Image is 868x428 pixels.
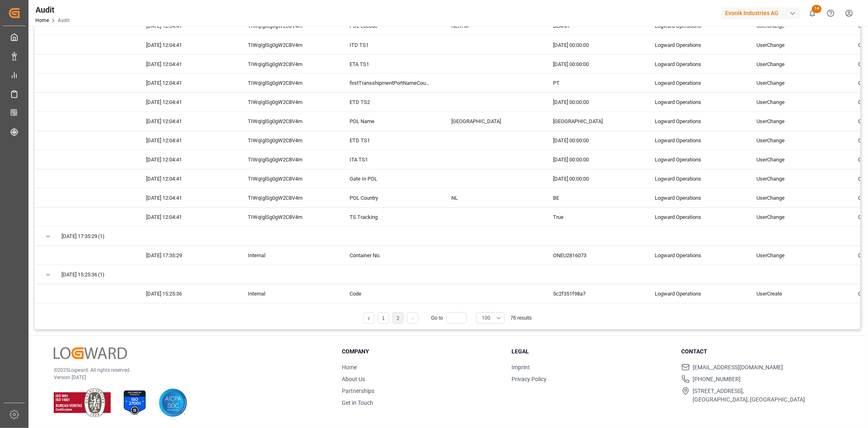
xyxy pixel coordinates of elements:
[543,74,645,93] div: PT
[340,170,442,188] div: Gate In POL
[645,170,747,188] div: Logward Operations
[397,315,400,321] a: 2
[645,93,747,112] div: Logward Operations
[747,285,848,303] div: UserCreate
[543,246,645,265] div: ONEU2816073
[342,388,374,394] a: Partnerships
[238,189,340,207] div: TIWqIglSg0gW2C8V4m
[54,388,111,417] img: ISO 9001 & ISO 14001 Certification
[747,150,848,169] div: UserChange
[812,5,822,13] span: 14
[543,93,645,112] div: [DATE] 00:00:00
[803,4,822,22] button: show 14 new notifications
[693,363,783,372] span: [EMAIL_ADDRESS][DOMAIN_NAME]
[342,399,373,406] a: Get in Touch
[238,93,340,112] div: TIWqIglSg0gW2C8V4m
[340,246,442,265] div: Container No.
[98,227,105,246] span: (1)
[645,112,747,131] div: Logward Operations
[342,376,365,382] a: About Us
[61,227,97,246] span: [DATE] 17:35:29
[238,246,340,265] div: Internal
[512,364,530,371] a: Imprint
[747,112,848,131] div: UserChange
[682,347,841,356] h3: Contact
[136,35,238,54] div: [DATE] 12:04:41
[543,112,645,131] div: [GEOGRAPHIC_DATA]
[238,285,340,303] div: Internal
[543,170,645,188] div: [DATE] 00:00:00
[136,170,238,188] div: [DATE] 12:04:41
[693,387,805,404] span: [STREET_ADDRESS], [GEOGRAPHIC_DATA], [GEOGRAPHIC_DATA]
[392,312,404,324] li: 2
[340,189,442,207] div: POL Country
[340,35,442,54] div: ITD TS1
[645,35,747,54] div: Logward Operations
[238,112,340,131] div: TIWqIglSg0gW2C8V4m
[136,208,238,227] div: [DATE] 12:04:41
[136,93,238,112] div: [DATE] 12:04:41
[747,74,848,93] div: UserChange
[159,388,187,417] img: AICPA SOC
[543,55,645,73] div: [DATE] 00:00:00
[543,208,645,227] div: True
[722,7,800,19] div: Evonik Industries AG
[340,285,442,303] div: Code
[693,375,741,384] span: [PHONE_NUMBER]
[512,347,671,356] h3: Legal
[340,112,442,131] div: POL Name
[747,55,848,73] div: UserChange
[442,112,543,131] div: [GEOGRAPHIC_DATA]
[120,388,149,417] img: ISO 27001 Certification
[645,74,747,93] div: Logward Operations
[340,74,442,93] div: firstTransshipmentPortNameCountryCode
[342,347,501,356] h3: Company
[747,208,848,227] div: UserChange
[238,170,340,188] div: TIWqIglSg0gW2C8V4m
[54,374,321,381] p: Version [DATE]
[238,74,340,93] div: TIWqIglSg0gW2C8V4m
[645,189,747,207] div: Logward Operations
[136,55,238,73] div: [DATE] 12:04:41
[136,112,238,131] div: [DATE] 12:04:41
[136,150,238,169] div: [DATE] 12:04:41
[35,18,49,23] a: Home
[747,93,848,112] div: UserChange
[747,35,848,54] div: UserChange
[238,150,340,169] div: TIWqIglSg0gW2C8V4m
[98,266,105,285] span: (1)
[35,4,70,16] div: Audit
[512,376,547,382] a: Privacy Policy
[340,150,442,169] div: ITA TS1
[645,246,747,265] div: Logward Operations
[822,4,840,22] button: Help Center
[511,315,532,321] span: 76 results
[543,35,645,54] div: [DATE] 00:00:00
[136,189,238,207] div: [DATE] 12:04:41
[54,347,127,359] img: Logward Logo
[482,314,491,322] span: 100
[431,312,470,324] div: Go to
[340,131,442,150] div: ETD TS1
[747,131,848,150] div: UserChange
[645,285,747,303] div: Logward Operations
[342,364,357,371] a: Home
[238,131,340,150] div: TIWqIglSg0gW2C8V4m
[645,150,747,169] div: Logward Operations
[136,131,238,150] div: [DATE] 12:04:41
[645,208,747,227] div: Logward Operations
[340,208,442,227] div: TS Tracking
[340,93,442,112] div: ETD TS2
[382,315,385,321] a: 1
[136,246,238,265] div: [DATE] 17:35:29
[378,312,389,324] li: 1
[442,189,543,207] div: NL
[363,312,374,324] li: Previous Page
[238,55,340,73] div: TIWqIglSg0gW2C8V4m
